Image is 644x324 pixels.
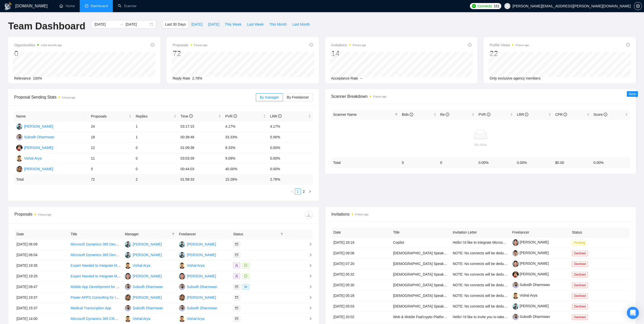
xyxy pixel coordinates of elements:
[331,93,630,100] span: Scanner Breakdown
[223,153,268,164] td: 9.09%
[634,2,642,10] button: setting
[125,295,162,299] a: UH[PERSON_NAME]
[125,316,131,322] img: VA
[355,213,369,216] time: 9 hours ago
[512,261,519,267] img: c1l35a9Aytt3Sa9pOyPbUdR79EW5LgJ2Q-FDZRwAvbktYYJ1lsYMtIF7bHC_E378fh
[572,314,588,320] span: Declined
[235,275,238,278] span: user-add
[24,145,53,150] div: [PERSON_NAME]
[305,242,312,246] span: right
[393,251,564,255] a: [DEMOGRAPHIC_DATA] Speakers of Tamil – Talent Bench for Future Managed Services Recording Projects
[165,22,186,27] span: Last 30 Days
[24,166,53,172] div: [PERSON_NAME]
[572,282,588,288] span: Declined
[69,292,123,303] td: Power APPS Consulting for Inventory Tracking Tool
[512,240,549,244] a: [PERSON_NAME]
[331,211,630,217] span: Invitations
[187,305,217,311] div: Subodh Dharmwan
[572,240,587,245] span: Pending
[305,264,312,267] span: right
[393,304,564,308] a: [DEMOGRAPHIC_DATA] Speakers of Tamil – Talent Bench for Future Managed Services Recording Projects
[393,272,564,276] a: [DEMOGRAPHIC_DATA] Speakers of Tamil – Talent Bench for Future Managed Services Recording Projects
[572,304,588,309] span: Declined
[572,251,588,256] span: Declined
[305,211,313,219] button: download
[178,164,223,175] td: 00:44:03
[512,315,550,319] a: Subodh Dharmwan
[134,121,178,132] td: 1
[331,42,366,48] span: Invitations
[233,231,278,237] span: Status
[572,294,590,298] a: Declined
[14,239,69,250] td: [DATE] 06:09
[331,158,400,167] td: Total
[69,239,123,250] td: Microsoft Dynamics 365 Developer
[292,22,310,27] span: Last Month
[125,294,131,301] img: UH
[14,229,69,239] th: Date
[187,263,204,268] div: Vishal Arya
[69,303,123,314] td: Medical Transcription App
[133,295,162,300] div: [PERSON_NAME]
[393,283,564,287] a: [DEMOGRAPHIC_DATA] Speakers of Tamil – Talent Bench for Future Managed Services Recording Projects
[187,316,204,321] div: Vishal Arya
[14,94,256,100] span: Proposal Sending Stats
[301,188,307,195] li: 2
[479,112,490,117] span: PVR
[179,253,216,257] a: AS[PERSON_NAME]
[572,262,590,266] a: Declined
[14,303,69,314] td: [DATE] 15:37
[477,3,493,9] span: Connects:
[594,112,607,117] span: Score
[627,307,639,319] div: Open Intercom Messenger
[71,317,215,321] a: Microsoft Dynamics 365 CRM Developer / Consultant Needed (Customization & Integration)
[14,260,69,271] td: [DATE] 19:35
[555,112,567,117] span: CPR
[189,20,205,28] button: [DATE]
[289,20,313,28] button: Last Month
[179,241,185,247] img: AS
[402,112,413,117] span: Bids
[634,4,642,8] span: setting
[89,111,134,121] th: Proposals
[151,43,154,47] span: info-circle
[512,261,549,265] a: [PERSON_NAME]
[133,273,162,279] div: [PERSON_NAME]
[16,145,53,149] a: AM[PERSON_NAME]
[125,231,170,237] span: Manager
[14,175,89,184] td: Total
[440,112,449,117] span: Re
[125,305,131,311] img: SD
[572,251,590,255] a: Declined
[89,175,134,184] td: 72
[125,273,131,279] img: AC
[269,22,287,27] span: This Month
[572,283,590,287] a: Declined
[125,263,150,267] a: VAVishal Arya
[125,306,163,310] a: SDSubodh Dharmwan
[472,4,476,8] img: upwork-logo.png
[178,121,223,132] td: 03:17:15
[373,95,387,98] time: 9 hours ago
[179,252,185,258] img: AS
[604,113,607,116] span: info-circle
[162,20,189,28] button: Last 30 Days
[16,124,53,128] a: AS[PERSON_NAME]
[487,113,490,116] span: info-circle
[125,262,131,269] img: VA
[179,242,216,246] a: AS[PERSON_NAME]
[133,241,162,247] div: [PERSON_NAME]
[119,22,123,26] span: swap-right
[244,275,247,278] span: message
[268,153,313,164] td: 0.00%
[512,272,549,276] a: [PERSON_NAME]
[305,213,313,217] span: download
[24,156,42,161] div: Vishal Arya
[62,96,75,99] time: 9 hours ago
[173,42,207,48] span: Proposals
[179,316,185,322] img: VA
[572,272,588,277] span: Declined
[89,121,134,132] td: 24
[179,262,185,269] img: VA
[178,132,223,143] td: 00:38:48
